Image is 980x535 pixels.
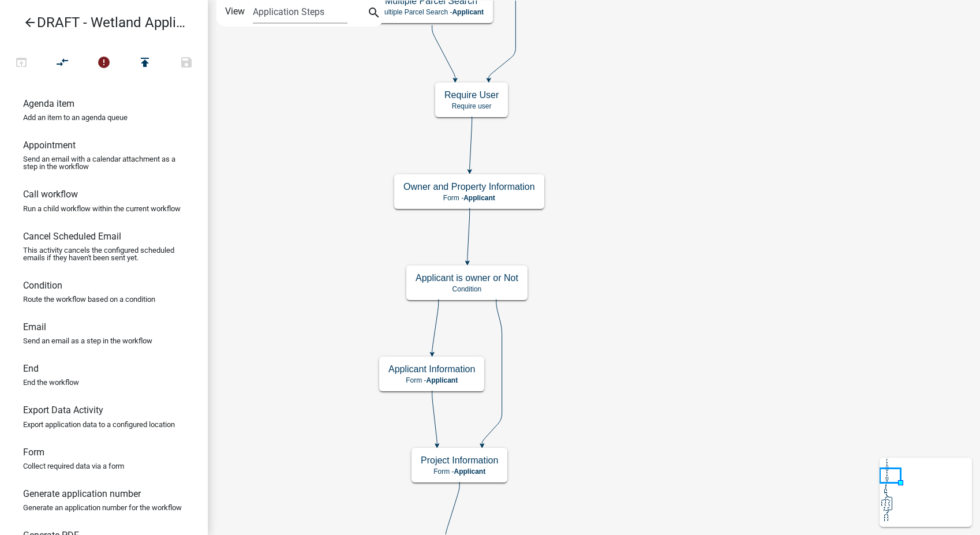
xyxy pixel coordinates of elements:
[23,98,74,109] h6: Agenda item
[23,337,152,345] p: Send an email as a step in the workflow
[14,55,28,72] i: open_in_browser
[23,462,124,470] p: Collect required data via a form
[1,51,207,78] div: Workflow actions
[23,379,79,386] p: End the workflow
[365,5,383,23] button: search
[403,194,535,202] p: Form -
[179,55,193,72] i: save
[23,280,62,291] h6: Condition
[421,455,498,466] h5: Project Information
[9,9,189,36] a: DRAFT - Wetland Application
[454,467,485,476] span: Applicant
[166,51,207,76] button: Save
[23,246,185,261] p: This activity cancels the configured scheduled emails if they haven't been sent yet.
[23,189,78,200] h6: Call workflow
[56,55,70,72] i: compare_arrows
[23,295,155,303] p: Route the workflow based on a condition
[1,51,42,76] button: Test Workflow
[452,8,484,16] span: Applicant
[97,55,111,72] i: error
[463,194,495,202] span: Applicant
[421,467,498,476] p: Form -
[23,504,182,511] p: Generate an application number for the workflow
[23,155,185,170] p: Send an email with a calendar attachment as a step in the workflow
[23,231,121,242] h6: Cancel Scheduled Email
[444,89,499,100] h5: Require User
[23,114,128,121] p: Add an item to an agenda queue
[416,272,518,283] h5: Applicant is owner or Not
[23,205,181,212] p: Run a child workflow within the current workflow
[416,285,518,293] p: Condition
[83,51,125,76] button: 1 problems in this workflow
[367,6,381,22] i: search
[23,321,46,332] h6: Email
[23,488,141,499] h6: Generate application number
[23,421,175,428] p: Export application data to a configured location
[388,364,475,375] h5: Applicant Information
[42,51,83,76] button: Auto Layout
[444,102,499,110] p: Require user
[403,181,535,192] h5: Owner and Property Information
[124,51,166,76] button: Publish
[23,363,39,374] h6: End
[23,447,44,458] h6: Form
[23,16,37,32] i: arrow_back
[379,8,484,16] p: Multiple Parcel Search -
[426,376,458,384] span: Applicant
[388,376,475,384] p: Form -
[138,55,152,72] i: publish
[23,140,76,151] h6: Appointment
[23,405,103,416] h6: Export Data Activity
